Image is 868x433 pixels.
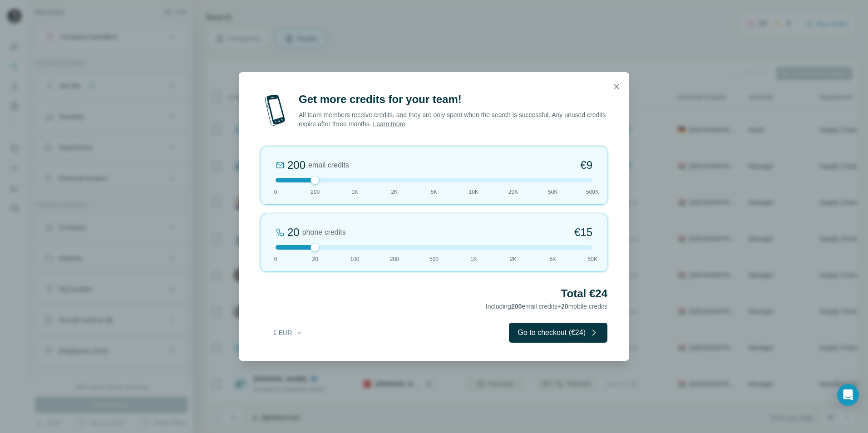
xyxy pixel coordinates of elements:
[510,255,517,263] span: 2K
[308,160,349,171] span: email credits
[549,255,556,263] span: 5K
[351,188,358,196] span: 1K
[287,158,306,172] div: 200
[580,158,592,172] span: €9
[391,188,398,196] span: 2K
[548,188,557,196] span: 50K
[274,255,277,263] span: 0
[261,92,290,128] img: mobile-phone
[267,325,309,341] button: € EUR
[470,255,477,263] span: 1K
[350,255,359,263] span: 100
[311,188,320,196] span: 200
[511,303,522,310] span: 200
[274,188,277,196] span: 0
[561,303,568,310] span: 20
[486,303,607,310] span: Including email credits + mobile credits
[431,188,438,196] span: 5K
[429,255,439,263] span: 500
[261,286,607,301] h2: Total €24
[586,188,599,196] span: 500K
[287,225,300,240] div: 20
[587,255,597,263] span: 50K
[312,255,318,263] span: 20
[299,110,607,128] p: All team members receive credits, and they are only spent when the search is successful. Any unus...
[509,323,607,343] button: Go to checkout (€24)
[373,120,405,128] a: Learn more
[469,188,478,196] span: 10K
[837,384,859,406] div: Open Intercom Messenger
[390,255,399,263] span: 200
[574,225,592,240] span: €15
[302,227,346,238] span: phone credits
[508,188,518,196] span: 20K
